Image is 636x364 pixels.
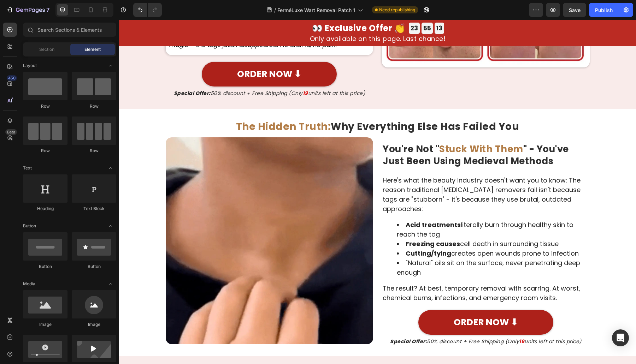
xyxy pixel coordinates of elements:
span: Why Everything Else Has Failed You [212,100,400,114]
p: 7 [46,6,49,14]
strong: Special Offer: [271,318,308,325]
strong: Freezing causes [287,220,341,228]
span: You're Not " [264,123,320,136]
li: creates open wounds prone to infection [278,229,470,238]
p: ORDER NOW ⬇ [335,297,399,308]
span: Element [84,46,101,53]
p: Here's what the beauty industry doesn't want you to know: The reason traditional [MEDICAL_DATA] r... [264,156,470,194]
input: Search Sections & Elements [23,23,116,37]
span: Media [23,281,35,287]
button: <p>ORDER NOW ⬇</p> [299,290,434,315]
li: "Natural" oils sit on the surface, never penetrating deep enough [278,238,470,257]
span: Button [23,223,36,229]
span: Stuck With Them [320,123,404,136]
h2: 50% discount + Free Shipping (Only units left at this price) [263,318,471,326]
strong: 19 [400,318,405,325]
p: The result? At best, temporary removal with scarring. At worst, chemical burns, infections, and e... [264,264,470,283]
button: 7 [3,3,53,17]
div: Button [23,263,67,270]
span: Toggle open [105,60,116,71]
span: Save [569,7,581,13]
div: 450 [7,75,17,81]
span: / [274,6,276,14]
strong: 19 [184,70,189,77]
div: Row [23,103,67,109]
span: The Hidden Truth: [117,100,212,114]
li: cell death in surrounding tissue [278,219,470,229]
span: Toggle open [105,220,116,232]
div: Image [72,321,116,328]
div: Beta [5,129,17,135]
button: Publish [589,3,619,17]
span: Layout [23,62,37,69]
div: Heading [23,205,67,212]
div: Button [72,263,116,270]
div: Publish [595,6,613,14]
span: Toggle open [105,278,116,290]
span: " - You've Just Been Using Medieval Methods [264,123,450,148]
div: Row [72,148,116,154]
span: Section [39,46,54,53]
li: literally burn through healthy skin to reach the tag [278,200,470,219]
iframe: Design area [119,20,636,364]
span: FerméLuxe Wart Removal Patch 1 [277,6,355,14]
span: Need republishing [379,7,415,13]
div: Undo/Redo [133,3,162,17]
strong: Cutting/tying [287,229,332,238]
div: Open Intercom Messenger [612,329,629,346]
strong: Acid treatments [287,201,342,209]
span: Toggle open [105,162,116,174]
div: Row [72,103,116,109]
button: Save [563,3,586,17]
div: Text Block [72,205,116,212]
div: Image [23,321,67,328]
div: Row [23,148,67,154]
span: Text [23,165,32,171]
